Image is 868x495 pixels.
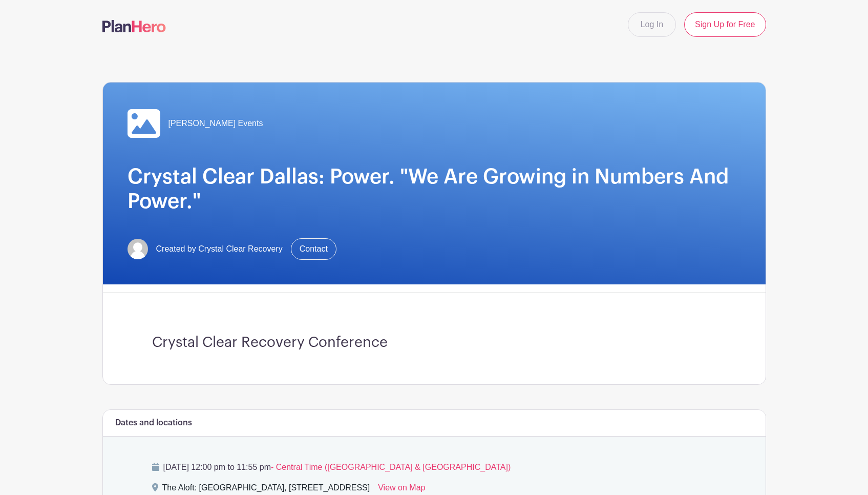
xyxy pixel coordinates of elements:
h3: Crystal Clear Recovery Conference [152,334,716,352]
a: Log In [628,12,676,37]
a: Contact [291,238,336,260]
img: logo-507f7623f17ff9eddc593b1ce0a138ce2505c220e1c5a4e2b4648c50719b7d32.svg [102,20,166,32]
a: Sign Up for Free [684,12,766,37]
span: - Central Time ([GEOGRAPHIC_DATA] & [GEOGRAPHIC_DATA]) [271,463,511,471]
h6: Dates and locations [115,418,192,428]
img: default-ce2991bfa6775e67f084385cd625a349d9dcbb7a52a09fb2fda1e96e2d18dcdb.png [128,239,148,259]
h1: Crystal Clear Dallas: Power. "We Are Growing in Numbers And Power." [128,164,741,214]
span: [PERSON_NAME] Events [168,117,263,130]
span: Created by Crystal Clear Recovery [156,243,283,255]
p: [DATE] 12:00 pm to 11:55 pm [152,461,716,473]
